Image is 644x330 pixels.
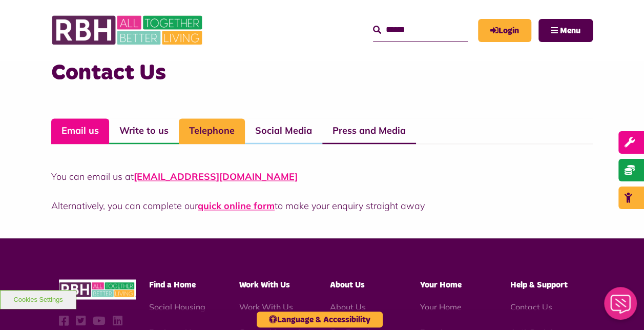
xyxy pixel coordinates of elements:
[149,301,205,312] a: Social Housing - open in a new tab
[239,301,293,312] a: Work With Us
[149,280,196,288] span: Find a Home
[420,280,462,288] span: Your Home
[538,19,593,42] button: Navigation
[51,170,593,183] p: You can email us at
[59,279,136,299] img: RBH
[478,19,531,42] a: MyRBH
[245,118,322,144] a: Social Media
[420,301,462,312] a: Your Home
[179,118,245,144] a: Telephone
[510,301,552,312] a: Contact Us
[51,58,593,88] h3: Contact Us
[329,301,365,312] a: About Us
[134,171,298,182] a: [EMAIL_ADDRESS][DOMAIN_NAME]
[51,118,109,144] a: Email us
[51,199,593,213] p: Alternatively, you can complete our to make your enquiry straight away
[239,280,290,288] span: Work With Us
[598,284,644,330] iframe: Netcall Web Assistant for live chat
[510,280,568,288] span: Help & Support
[109,118,179,144] a: Write to us
[373,19,468,41] input: Search
[329,280,364,288] span: About Us
[198,200,275,212] a: quick online form
[322,118,416,144] a: Press and Media
[257,312,383,327] button: Language & Accessibility
[51,10,205,50] img: RBH
[560,27,580,35] span: Menu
